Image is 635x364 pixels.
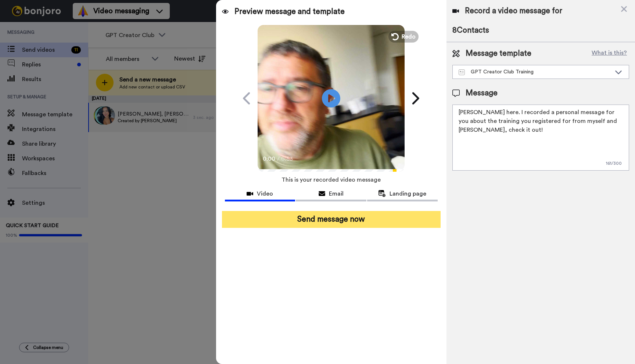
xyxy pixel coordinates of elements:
span: This is your recorded video message [281,172,381,188]
div: GPT Creator Club Training [459,68,611,76]
span: Landing page [390,189,426,198]
span: 0:53 [281,154,294,163]
span: / [277,154,280,163]
button: What is this? [589,48,629,59]
span: 0:00 [263,154,276,163]
img: Message-temps.svg [459,69,465,75]
textarea: [PERSON_NAME] here. I recorded a personal message for you about the training you registered for f... [452,105,629,171]
span: Email [329,189,344,198]
span: Message [466,88,498,99]
button: Send message now [222,211,441,228]
span: Video [257,189,273,198]
span: Message template [466,48,531,59]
